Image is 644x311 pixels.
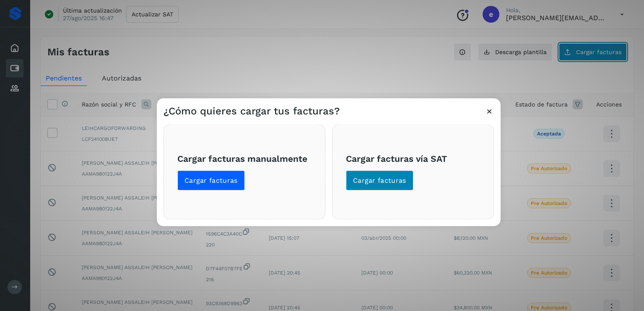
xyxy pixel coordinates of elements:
button: Cargar facturas [346,171,413,191]
span: Cargar facturas [353,176,406,185]
h3: Cargar facturas manualmente [177,153,312,163]
h3: Cargar facturas vía SAT [346,153,480,163]
h3: ¿Cómo quieres cargar tus facturas? [164,105,340,117]
span: Cargar facturas [184,176,238,185]
button: Cargar facturas [177,171,245,191]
